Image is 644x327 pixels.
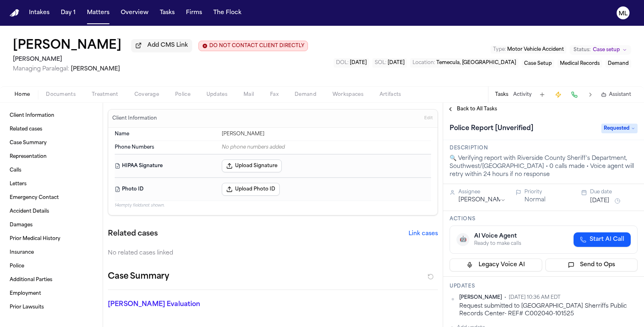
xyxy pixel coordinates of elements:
[450,259,542,271] button: Legacy Voice AI
[380,91,401,98] span: Artifacts
[557,60,602,68] button: Edit service: Medical Records
[504,294,506,301] span: •
[450,145,638,151] h3: Description
[375,60,386,65] span: SOL :
[108,300,211,309] p: [PERSON_NAME] Evaluation
[372,58,407,68] button: Edit SOL: 2027-10-07
[115,144,154,151] span: Phone Numbers
[46,91,76,98] span: Documents
[244,91,254,98] span: Mail
[13,55,308,64] h2: [PERSON_NAME]
[6,232,96,245] a: Prior Medical History
[6,301,96,314] a: Prior Lawsuits
[613,196,622,206] button: Snooze task
[334,58,369,68] button: Edit DOL: 2025-10-07
[92,91,118,98] span: Treatment
[115,131,217,137] dt: Name
[507,47,564,52] span: Motor Vehicle Accident
[350,60,367,65] span: [DATE]
[422,112,435,125] button: Edit
[6,219,96,232] a: Damages
[6,150,96,163] a: Representation
[6,109,96,122] a: Client Information
[6,246,96,259] a: Insurance
[450,155,638,179] div: 🔍 Verifying report with Riverside County Sheriff's Department, Southwest/[GEOGRAPHIC_DATA] • 0 ca...
[10,9,19,17] a: Home
[175,91,190,98] span: Police
[6,260,96,273] a: Police
[295,91,316,98] span: Demand
[593,47,620,53] span: Case setup
[574,232,631,247] button: Start AI Call
[270,91,279,98] span: Fax
[108,270,169,283] h2: Case Summary
[134,91,159,98] span: Coverage
[6,164,96,177] a: Calls
[157,6,178,20] button: Tasks
[491,46,566,54] button: Edit Type: Motor Vehicle Accident
[6,287,96,300] a: Employment
[450,216,638,222] h3: Actions
[147,41,188,50] span: Add CMS Link
[108,249,438,257] div: No related cases linked
[545,259,638,271] button: Send to Ops
[222,144,431,151] div: No phone numbers added
[206,91,227,98] span: Updates
[574,47,590,53] span: Status:
[115,203,431,209] p: 14 empty fields not shown.
[446,122,537,135] h1: Police Report [Unverified]
[608,61,629,66] span: Demand
[71,66,120,72] span: [PERSON_NAME]
[537,89,548,100] button: Add Task
[493,47,506,52] span: Type :
[459,294,502,301] span: [PERSON_NAME]
[222,131,431,137] div: [PERSON_NAME]
[198,41,308,51] button: Edit client contact restriction
[118,6,152,20] button: Overview
[457,106,497,112] span: Back to All Tasks
[460,236,466,244] span: 🤖
[474,240,521,247] div: Ready to make calls
[6,137,96,149] a: Case Summary
[131,39,192,52] button: Add CMS Link
[601,124,638,133] span: Requested
[553,89,564,100] button: Create Immediate Task
[524,196,545,204] button: Normal
[458,189,506,195] div: Assignee
[590,236,624,244] span: Start AI Call
[183,6,205,20] button: Firms
[450,283,638,290] h3: Updates
[84,6,113,20] button: Matters
[222,159,282,172] button: Upload Signature
[210,6,245,20] button: The Flock
[108,228,158,240] h2: Related cases
[590,189,638,195] div: Due date
[209,43,304,49] span: DO NOT CONTACT CLIENT DIRECTLY
[13,39,122,53] h1: [PERSON_NAME]
[413,60,435,65] span: Location :
[509,294,561,301] span: [DATE] 10:36 AM EDT
[459,302,638,318] div: Request submitted to [GEOGRAPHIC_DATA] Sherriffs Public Records Center- REF# C002040-101525
[605,60,631,68] button: Edit service: Demand
[609,91,631,98] span: Assistant
[336,60,349,65] span: DOL :
[111,115,159,122] h3: Client Information
[26,6,53,20] button: Intakes
[10,9,19,17] img: Finch Logo
[570,45,631,55] button: Change status from Case setup
[601,91,631,98] button: Assistant
[222,183,280,196] button: Upload Photo ID
[13,39,122,53] button: Edit matter name
[332,91,363,98] span: Workspaces
[524,189,572,195] div: Priority
[58,6,79,20] button: Day 1
[115,183,217,196] dt: Photo ID
[6,273,96,286] a: Additional Parties
[569,89,580,100] button: Make a Call
[560,61,600,66] span: Medical Records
